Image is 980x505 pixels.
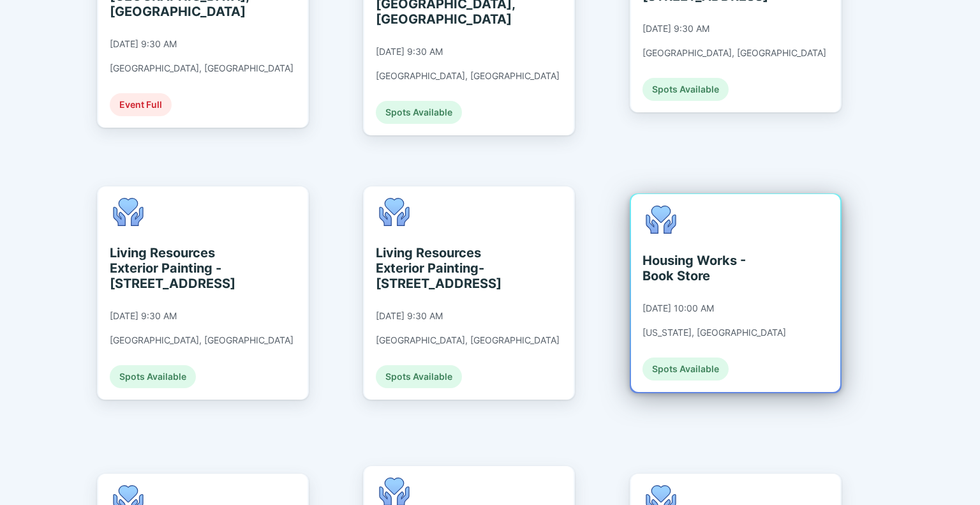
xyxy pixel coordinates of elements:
[110,310,177,322] div: [DATE] 9:30 AM
[642,78,729,101] div: Spots Available
[376,101,462,124] div: Spots Available
[376,335,560,346] div: [GEOGRAPHIC_DATA], [GEOGRAPHIC_DATA]
[110,365,196,388] div: Spots Available
[376,70,560,82] div: [GEOGRAPHIC_DATA], [GEOGRAPHIC_DATA]
[110,38,177,50] div: [DATE] 9:30 AM
[642,327,786,338] div: [US_STATE], [GEOGRAPHIC_DATA]
[376,310,443,322] div: [DATE] 9:30 AM
[642,23,709,34] div: [DATE] 9:30 AM
[376,245,493,291] div: Living Resources Exterior Painting- [STREET_ADDRESS]
[110,93,172,116] div: Event Full
[376,365,462,388] div: Spots Available
[376,46,443,57] div: [DATE] 9:30 AM
[110,63,293,74] div: [GEOGRAPHIC_DATA], [GEOGRAPHIC_DATA]
[642,358,729,381] div: Spots Available
[642,47,826,59] div: [GEOGRAPHIC_DATA], [GEOGRAPHIC_DATA]
[110,245,226,291] div: Living Resources Exterior Painting - [STREET_ADDRESS]
[110,335,293,346] div: [GEOGRAPHIC_DATA], [GEOGRAPHIC_DATA]
[642,303,714,314] div: [DATE] 10:00 AM
[642,253,759,283] div: Housing Works - Book Store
